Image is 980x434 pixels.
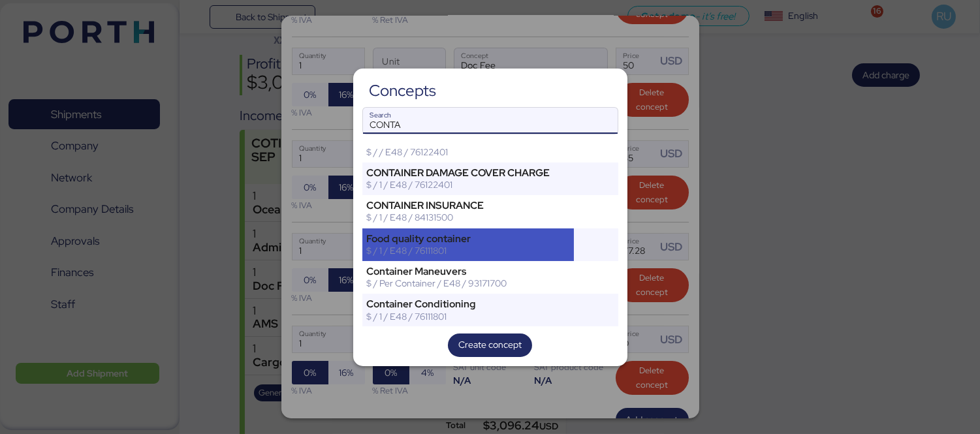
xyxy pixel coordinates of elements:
div: CONTAINER DAMAGE COVER CHARGE [367,167,570,179]
div: CONTAINER INSURANCE [367,200,570,211]
div: $ / 1 / E48 / 76111801 [367,245,570,256]
button: Create concept [448,333,532,357]
div: $ / Per Container / E48 / 93171700 [367,277,570,289]
span: Create concept [458,337,522,352]
div: $ / 1 / E48 / 76111801 [367,311,570,322]
div: Container Conditioning [367,298,570,310]
input: Search [363,108,618,134]
div: Food quality container [367,233,570,245]
div: $ / / E48 / 76122401 [367,146,570,158]
div: $ / 1 / E48 / 84131500 [367,211,570,223]
div: Container Maneuvers [367,266,570,277]
div: $ / 1 / E48 / 76122401 [367,179,570,191]
div: Concepts [369,85,436,97]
